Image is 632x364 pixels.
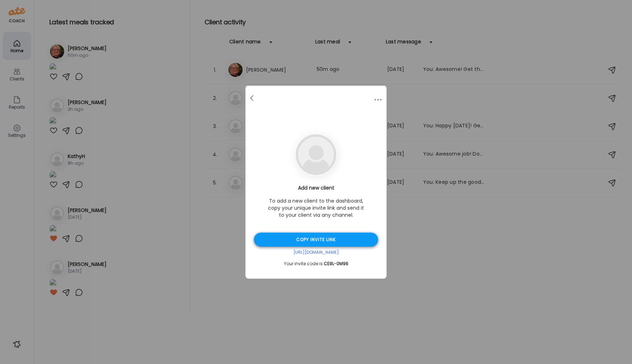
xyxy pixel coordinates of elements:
div: [URL][DOMAIN_NAME] [254,250,378,255]
div: Your invite code is: [254,261,378,267]
div: Copy invite link [254,233,378,247]
span: CE9L-0M96 [324,261,348,267]
img: bg-avatar-default.svg [296,134,336,175]
p: To add a new client to the dashboard, copy your unique invite link and send it to your client via... [267,198,365,219]
h3: Add new client [254,184,378,192]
